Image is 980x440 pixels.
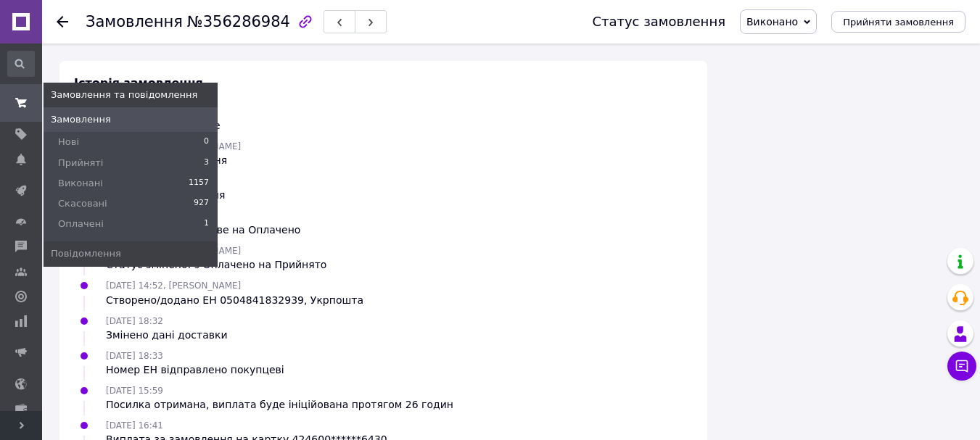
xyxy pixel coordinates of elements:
span: Виконано [746,16,798,28]
button: Прийняти замовлення [831,11,965,33]
div: Посилка отримана, виплата буде ініційована протягом 26 годин [106,397,453,412]
span: Оплачені [58,217,104,231]
span: Замовлення та повідомлення [51,88,197,101]
span: 927 [194,197,209,210]
span: №356286984 [187,13,290,30]
a: Повідомлення [44,241,218,266]
span: [DATE] 16:41 [106,420,163,431]
span: [DATE] 14:52, [PERSON_NAME] [106,281,241,291]
span: 1157 [189,177,209,190]
span: Прийняти замовлення [843,17,954,28]
button: Чат з покупцем [947,352,976,381]
div: Номер ЕН відправлено покупцеві [106,362,284,377]
span: [DATE] 18:33 [106,351,163,361]
span: [DATE] 18:32 [106,316,163,326]
span: Виконані [58,177,103,190]
div: Статус замовлення [592,14,725,29]
span: Скасовані [58,197,107,210]
span: 1 [204,217,209,231]
span: Замовлення [51,113,111,126]
div: Створено/додано ЕН 0504841832939, Укрпошта [106,293,363,307]
span: 0 [204,136,209,149]
span: Замовлення [86,13,183,30]
span: Нові [58,136,79,149]
div: Змінено дані доставки [106,328,228,342]
span: Прийняті [58,157,103,170]
span: [DATE] 15:59 [106,386,163,396]
span: Повідомлення [51,247,121,260]
span: Історія замовлення [74,76,203,90]
div: Повернутися назад [57,14,68,29]
span: 3 [204,157,209,170]
a: Замовлення [44,107,218,132]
